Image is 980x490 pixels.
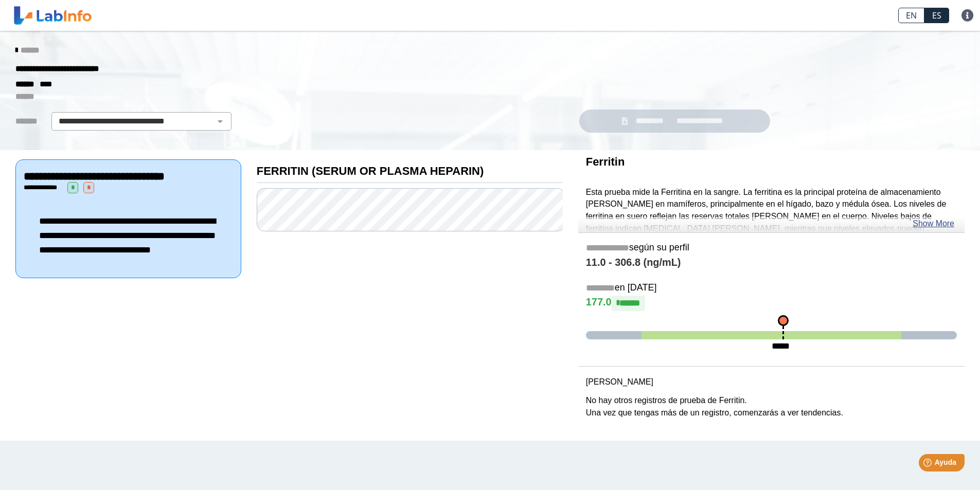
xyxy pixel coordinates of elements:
[888,450,969,479] iframe: Help widget launcher
[586,186,957,260] p: Esta prueba mide la Ferritina en la sangre. La ferritina es la principal proteína de almacenamien...
[586,242,957,254] h5: según su perfil
[586,282,957,294] h5: en [DATE]
[586,376,957,388] p: [PERSON_NAME]
[898,8,924,23] a: EN
[924,8,949,23] a: ES
[586,296,957,311] h4: 177.0
[586,155,625,168] b: Ferritin
[586,257,957,269] h4: 11.0 - 306.8 (ng/mL)
[913,217,954,230] a: Show More
[257,165,484,177] b: FERRITIN (SERUM OR PLASMA HEPARIN)
[586,394,957,419] p: No hay otros registros de prueba de Ferritin. Una vez que tengas más de un registro, comenzarás a...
